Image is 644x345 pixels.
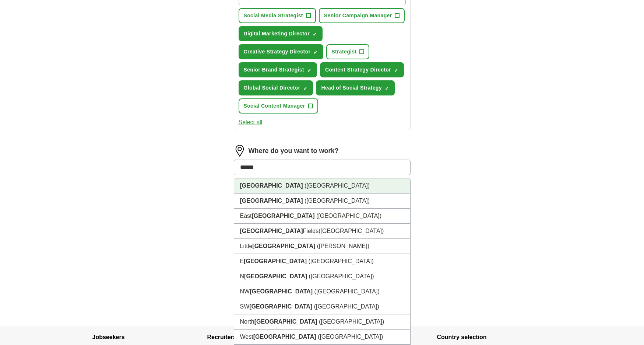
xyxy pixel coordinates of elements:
strong: [GEOGRAPHIC_DATA] [254,318,317,325]
span: ([GEOGRAPHIC_DATA]) [305,198,370,204]
button: Digital Marketing Director✓ [239,26,323,41]
button: Social Content Manager [239,98,318,114]
li: West [234,330,410,345]
li: Little [234,239,410,254]
span: ([GEOGRAPHIC_DATA]) [319,318,384,325]
span: Global Social Director [244,84,300,92]
span: ([GEOGRAPHIC_DATA]) [309,258,374,264]
li: East [234,209,410,224]
span: Digital Marketing Director [244,30,310,38]
span: Creative Strategy Director [244,48,311,56]
strong: [GEOGRAPHIC_DATA] [240,198,303,204]
li: Fields [234,224,410,239]
span: ([GEOGRAPHIC_DATA]) [309,273,374,279]
span: Social Content Manager [244,102,305,110]
li: SW [234,299,410,314]
span: ✓ [307,67,312,73]
li: North [234,314,410,330]
label: Where do you want to work? [249,146,339,156]
button: Select all [239,118,263,127]
strong: [GEOGRAPHIC_DATA] [249,303,312,310]
span: ✓ [385,86,389,91]
button: Content Strategy Director✓ [320,62,404,77]
li: NW [234,284,410,299]
li: E [234,254,410,269]
span: ([PERSON_NAME]) [317,243,369,249]
span: ✓ [313,49,318,55]
button: Strategist [326,44,369,59]
button: Senior Campaign Manager [319,8,405,23]
span: Senior Campaign Manager [324,12,392,20]
strong: [GEOGRAPHIC_DATA] [244,258,307,264]
span: ([GEOGRAPHIC_DATA]) [314,303,379,310]
span: ([GEOGRAPHIC_DATA]) [316,213,381,219]
img: location.png [234,145,246,157]
button: Creative Strategy Director✓ [239,44,324,59]
strong: [GEOGRAPHIC_DATA] [240,228,303,234]
span: Head of Social Strategy [321,84,381,92]
strong: [GEOGRAPHIC_DATA] [250,288,313,295]
span: ([GEOGRAPHIC_DATA]) [319,228,384,234]
li: N [234,269,410,284]
span: ✓ [313,31,317,37]
button: Senior Brand Strategist✓ [239,62,317,77]
strong: [GEOGRAPHIC_DATA] [253,334,316,340]
strong: [GEOGRAPHIC_DATA] [252,243,315,249]
span: ([GEOGRAPHIC_DATA]) [305,182,370,189]
span: ✓ [303,86,307,91]
strong: [GEOGRAPHIC_DATA] [252,213,315,219]
span: Social Media Strategist [244,12,303,20]
span: Senior Brand Strategist [244,66,304,74]
span: Strategist [331,48,356,56]
button: Global Social Director✓ [239,80,313,95]
button: Head of Social Strategy✓ [316,80,394,95]
button: Social Media Strategist [239,8,316,23]
span: ([GEOGRAPHIC_DATA]) [318,334,383,340]
strong: [GEOGRAPHIC_DATA] [240,182,303,189]
span: ✓ [394,67,398,73]
span: Content Strategy Director [325,66,391,74]
strong: [GEOGRAPHIC_DATA] [244,273,307,279]
span: ([GEOGRAPHIC_DATA]) [314,288,380,295]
